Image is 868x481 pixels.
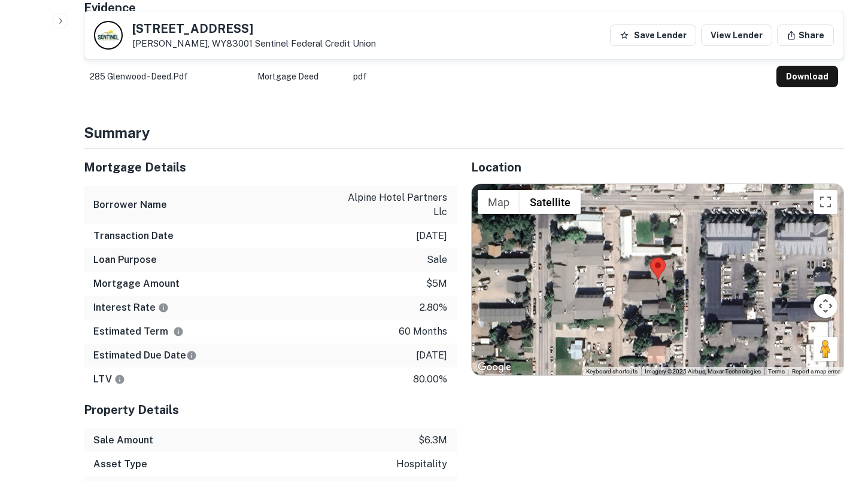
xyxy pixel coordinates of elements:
div: scrollable content [84,26,844,93]
svg: Term is based on a standard schedule for this type of loan. [173,326,184,337]
a: View Lender [701,24,772,46]
h6: Transaction Date [93,229,174,243]
p: $6.3m [418,433,447,448]
svg: Estimate is based on a standard schedule for this type of loan. [186,350,197,361]
p: 80.00% [413,372,447,387]
button: Keyboard shortcuts [586,367,638,376]
h6: LTV [93,372,125,387]
svg: LTVs displayed on the website are for informational purposes only and may be reported incorrectly... [114,374,125,385]
h6: Sale Amount [93,433,153,448]
button: Drag Pegman onto the map to open Street View [814,337,837,361]
iframe: Chat Widget [808,385,868,443]
h6: Interest Rate [93,301,169,315]
button: Show satellite imagery [520,190,581,214]
button: Toggle fullscreen view [814,190,837,214]
img: Google [475,360,514,375]
p: 60 months [399,324,447,339]
p: [DATE] [416,348,447,363]
a: Open this area in Google Maps (opens a new window) [475,360,514,375]
a: Report a map error [792,368,840,375]
td: 285 glenwood - deed.pdf [84,60,251,93]
h5: Location [471,158,844,176]
h5: Property Details [84,401,457,419]
p: hospitality [396,457,447,471]
td: pdf [347,60,770,93]
svg: The interest rates displayed on the website are for informational purposes only and may be report... [158,302,169,313]
p: 2.80% [420,301,447,315]
p: $5m [426,277,447,291]
button: Map camera controls [814,294,837,318]
h4: Summary [84,122,844,143]
button: Show street map [478,190,520,214]
button: Download [776,66,838,87]
p: sale [427,253,447,267]
h6: Mortgage Amount [93,277,180,291]
h6: Estimated Due Date [93,348,197,363]
h5: Mortgage Details [84,158,457,176]
a: Terms (opens in new tab) [768,368,785,375]
h6: Borrower Name [93,198,167,212]
button: Share [777,24,834,46]
a: Sentinel Federal Credit Union [255,38,376,48]
button: Save Lender [610,24,696,46]
td: Mortgage Deed [251,60,347,93]
p: [PERSON_NAME], WY83001 [132,38,376,49]
p: [DATE] [416,229,447,243]
h6: Asset Type [93,457,147,471]
h6: Loan Purpose [93,253,157,267]
h6: Estimated Term [93,324,184,339]
span: Imagery ©2025 Airbus, Maxar Technologies [645,368,761,375]
p: alpine hotel partners llc [339,191,447,219]
h5: [STREET_ADDRESS] [132,23,376,35]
